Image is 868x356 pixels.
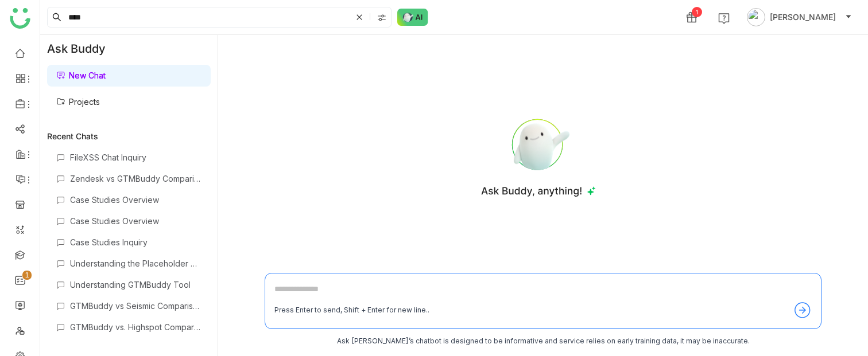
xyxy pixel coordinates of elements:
[692,7,702,17] div: 1
[265,336,821,347] div: Ask [PERSON_NAME]’s chatbot is designed to be informative and service relies on early training da...
[40,35,218,62] div: Ask Buddy
[10,8,30,29] img: logo
[25,269,29,281] p: 1
[22,271,32,280] nz-badge-sup: 1
[47,131,211,141] div: Recent Chats
[56,71,106,80] a: New Chat
[70,216,201,226] div: Case Studies Overview
[397,9,428,26] img: ask-buddy-normal.svg
[718,13,730,24] img: help.svg
[70,174,201,183] div: Zendesk vs GTMBuddy Comparison
[770,11,836,24] span: [PERSON_NAME]
[70,280,201,290] div: Understanding GTMBuddy Tool
[377,13,386,22] img: search-type.svg
[70,237,201,247] div: Case Studies Inquiry
[70,301,201,311] div: GTMBuddy vs Seismic Comparison
[70,259,201,268] div: Understanding the Placeholder Syntax
[56,97,100,107] a: Projects
[274,305,429,316] div: Press Enter to send, Shift + Enter for new line..
[745,8,854,26] button: [PERSON_NAME]
[70,195,201,205] div: Case Studies Overview
[70,322,201,332] div: GTMBuddy vs. Highspot Comparison
[70,152,201,162] div: FileXSS Chat Inquiry
[747,8,765,26] img: avatar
